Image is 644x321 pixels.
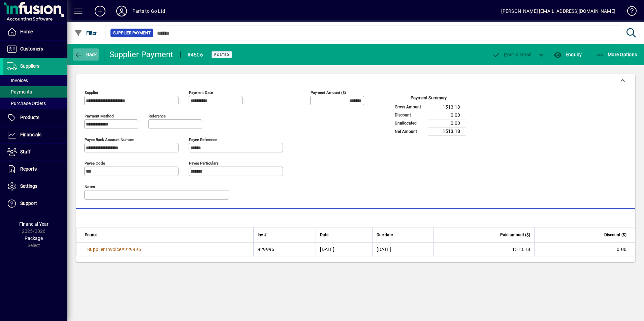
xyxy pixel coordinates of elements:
[20,166,37,172] span: Reports
[19,221,49,227] span: Financial Year
[20,115,39,120] span: Products
[214,52,229,57] span: Posted
[20,29,33,34] span: Home
[25,236,43,241] span: Package
[20,183,37,189] span: Settings
[3,127,67,143] a: Financials
[3,86,67,98] a: Payments
[428,127,465,136] td: 1513.18
[534,243,635,256] td: 0.00
[109,49,173,60] div: Supplier Payment
[258,231,266,239] span: Inv #
[316,243,372,256] td: [DATE]
[189,161,219,166] mat-label: Payee Particulars
[3,75,67,86] a: Invoices
[501,6,615,16] div: [PERSON_NAME] [EMAIL_ADDRESS][DOMAIN_NAME]
[3,41,67,58] a: Customers
[189,137,217,142] mat-label: Payee Reference
[3,98,67,109] a: Purchase Orders
[428,111,465,119] td: 0.00
[428,119,465,127] td: 0.00
[594,48,639,61] button: More Options
[596,52,637,57] span: More Options
[85,114,114,118] mat-label: Payment method
[20,132,41,137] span: Financials
[492,52,532,57] span: ost & Email
[73,48,99,61] button: Back
[20,201,37,206] span: Support
[391,111,428,119] td: Discount
[187,49,203,60] div: #4506
[391,127,428,136] td: Net Amount
[121,247,124,252] span: #
[85,161,105,166] mat-label: Payee Code
[504,52,507,57] span: P
[391,103,428,111] td: Gross Amount
[3,195,67,212] a: Support
[7,89,32,95] span: Payments
[3,178,67,195] a: Settings
[3,161,67,178] a: Reports
[20,149,31,154] span: Staff
[3,109,67,126] a: Products
[113,30,151,36] span: Supplier Payment
[391,119,428,127] td: Unallocated
[552,48,583,61] button: Enquiry
[85,90,98,95] mat-label: Supplier
[85,184,95,189] mat-label: Notes
[489,48,535,61] button: Post & Email
[189,90,213,95] mat-label: Payment Date
[85,246,143,253] a: Supplier Invoice#929996
[7,78,28,83] span: Invoices
[604,231,626,239] span: Discount ($)
[89,5,111,17] button: Add
[554,52,582,57] span: Enquiry
[428,103,465,111] td: 1513.18
[433,243,534,256] td: 1513.18
[85,137,134,142] mat-label: Payee Bank Account Number
[320,231,328,239] span: Date
[20,46,43,51] span: Customers
[85,231,97,239] span: Source
[622,1,636,23] a: Knowledge Base
[67,48,104,61] app-page-header-button: Back
[124,247,141,252] span: 929996
[311,90,346,95] mat-label: Payment Amount ($)
[391,95,465,103] div: Payment Summary
[132,6,167,16] div: Parts to Go Ltd.
[377,231,393,239] span: Due date
[3,24,67,40] a: Home
[74,30,97,36] span: Filter
[149,114,166,118] mat-label: Reference
[73,27,99,39] button: Filter
[391,87,465,136] app-page-summary-card: Payment Summary
[7,101,46,106] span: Purchase Orders
[111,5,132,17] button: Profile
[500,231,530,239] span: Paid amount ($)
[372,243,433,256] td: [DATE]
[74,52,97,57] span: Back
[253,243,316,256] td: 929996
[3,144,67,160] a: Staff
[87,247,121,252] span: Supplier Invoice
[20,63,39,69] span: Suppliers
